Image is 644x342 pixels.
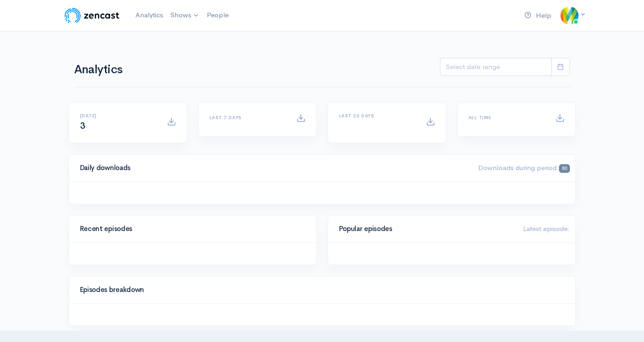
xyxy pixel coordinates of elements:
span: Downloads during period: [478,163,569,172]
h4: Episodes breakdown [80,286,559,294]
span: Latest episode: [523,224,570,233]
h6: [DATE] [80,113,156,118]
h6: Last 30 days [339,113,415,118]
a: Shows [167,5,203,25]
a: Help [521,6,555,25]
h1: Analytics [74,63,148,76]
h4: Popular episodes [339,225,512,233]
img: ... [560,6,579,25]
img: ZenCast Logo [63,6,121,25]
h6: All time [469,115,544,120]
input: analytics date range selector [440,58,552,76]
span: 3 [80,120,85,131]
a: People [203,5,232,25]
a: Analytics [132,5,167,25]
h4: Recent episodes [80,225,300,233]
span: 80 [559,164,569,173]
h6: Last 7 days [210,115,285,120]
h4: Daily downloads [80,164,468,172]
